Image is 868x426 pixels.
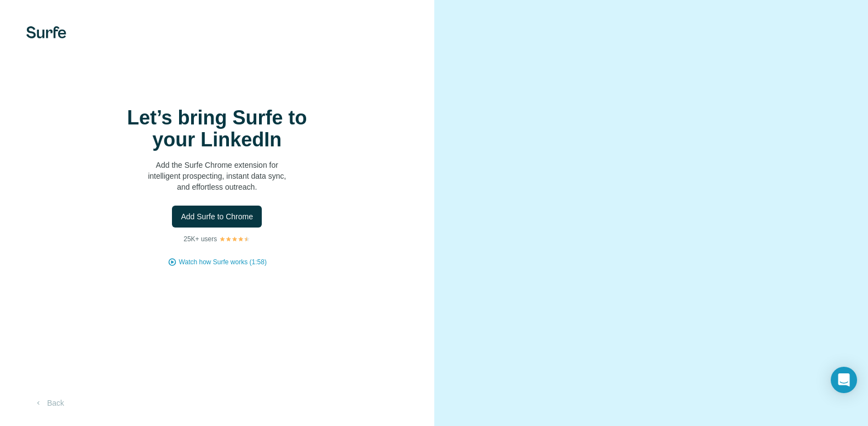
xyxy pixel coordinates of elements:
[831,367,857,393] div: Open Intercom Messenger
[172,206,262,228] button: Add Surfe to Chrome
[181,211,253,222] span: Add Surfe to Chrome
[219,236,250,242] img: Rating Stars
[107,160,326,192] p: Add the Surfe Chrome extension for intelligent prospecting, instant data sync, and effortless out...
[26,26,66,38] img: Surfe's logo
[183,234,217,244] p: 25K+ users
[107,107,326,151] h1: Let’s bring Surfe to your LinkedIn
[26,393,72,413] button: Back
[179,257,267,267] button: Watch how Surfe works (1:58)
